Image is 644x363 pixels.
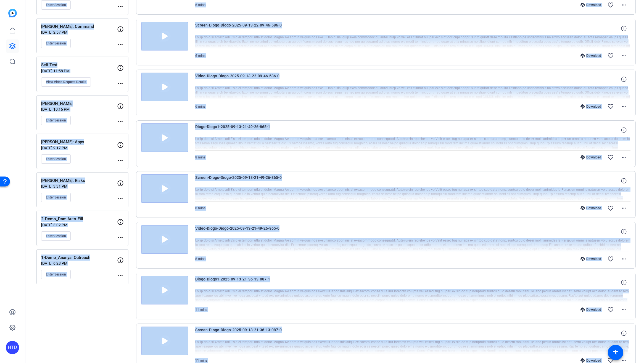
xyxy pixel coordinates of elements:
span: Enter Session [46,272,66,277]
p: 2-Demo_Dan: Auto-Fill [41,216,117,222]
mat-icon: more_horiz [117,80,124,87]
button: Enter Session [41,39,71,48]
p: [DATE] 3:02 PM [41,223,117,227]
p: [PERSON_NAME] [41,100,117,107]
mat-icon: favorite_border [607,103,614,110]
button: Enter Session [41,116,71,125]
img: thumb-nail [141,123,188,152]
button: Enter Session [41,154,71,164]
div: Download [578,257,604,261]
span: Diogo-Diogo1-2025-09-13-21-36-13-087-1 [195,276,297,289]
mat-icon: more_horiz [621,103,627,110]
img: thumb-nail [141,225,188,254]
mat-icon: more_horiz [621,256,627,262]
mat-icon: favorite_border [607,52,614,59]
mat-icon: more_horiz [621,2,627,8]
mat-icon: favorite_border [607,154,614,161]
mat-icon: more_horiz [117,41,124,48]
div: Download [578,3,604,7]
div: Download [578,54,604,58]
span: Video-Diogo-Diogo-2025-09-13-21-49-26-865-0 [195,225,297,238]
img: thumb-nail [141,22,188,51]
span: 6 mins [195,3,205,7]
div: Download [578,155,604,160]
mat-icon: favorite_border [607,205,614,211]
mat-icon: more_horiz [117,118,124,125]
mat-icon: more_horiz [621,205,627,211]
p: [PERSON_NAME]: Apps [41,139,117,145]
span: 8 mins [195,257,205,261]
button: Enter Session [41,193,71,202]
div: Download [578,358,604,363]
mat-icon: favorite_border [607,306,614,313]
p: Self Test [41,62,117,68]
span: 11 mins [195,359,207,362]
span: Enter Session [46,195,66,200]
img: thumb-nail [141,327,188,355]
div: HTD [6,341,19,354]
span: Screen-Diogo-Diogo-2025-09-13-21-36-13-087-0 [195,327,297,340]
span: 8 mins [195,155,205,159]
span: Enter Session [46,41,66,46]
p: [DATE] 11:58 PM [41,69,117,73]
p: [DATE] 9:17 PM [41,146,117,150]
mat-icon: more_horiz [117,272,124,279]
span: Screen-Diogo-Diogo-2025-09-13-22-09-46-586-0 [195,22,297,35]
button: Enter Session [41,231,71,241]
div: Download [578,104,604,109]
p: [PERSON_NAME]: Risks [41,177,117,184]
p: [PERSON_NAME]: Command [41,23,117,30]
button: View Video Request Details [41,77,91,87]
span: 11 mins [195,308,207,312]
span: Diogo-Diogo1-2025-09-13-21-49-26-865-1 [195,123,297,137]
img: thumb-nail [141,174,188,203]
mat-icon: more_horiz [117,157,124,164]
mat-icon: more_horiz [621,154,627,161]
span: Enter Session [46,3,66,7]
mat-icon: favorite_border [607,256,614,262]
img: thumb-nail [141,73,188,101]
mat-icon: more_horiz [117,234,124,241]
mat-icon: more_horiz [117,3,124,10]
mat-icon: more_horiz [117,195,124,202]
p: [DATE] 10:16 PM [41,107,117,112]
span: 8 mins [195,206,205,210]
span: Enter Session [46,157,66,161]
span: 6 mins [195,54,205,58]
mat-icon: favorite_border [607,2,614,8]
img: blue-gradient.svg [8,9,17,17]
p: [DATE] 6:28 PM [41,261,117,266]
button: Enter Session [41,270,71,279]
p: [DATE] 2:57 PM [41,30,117,35]
mat-icon: more_horiz [621,306,627,313]
mat-icon: accessibility [612,349,619,356]
div: Download [578,308,604,312]
div: Download [578,206,604,210]
p: 1-Demo_Ananya: Outreach [41,255,117,261]
button: Enter Session [41,0,71,10]
span: Screen-Diogo-Diogo-2025-09-13-21-49-26-865-0 [195,174,297,187]
span: Enter Session [46,118,66,123]
span: View Video Request Details [46,80,86,84]
span: Enter Session [46,234,66,238]
span: 6 mins [195,105,205,108]
img: thumb-nail [141,276,188,304]
span: Video-Diogo-Diogo-2025-09-13-22-09-46-586-0 [195,73,297,86]
p: [DATE] 3:31 PM [41,184,117,189]
mat-icon: more_horiz [621,52,627,59]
